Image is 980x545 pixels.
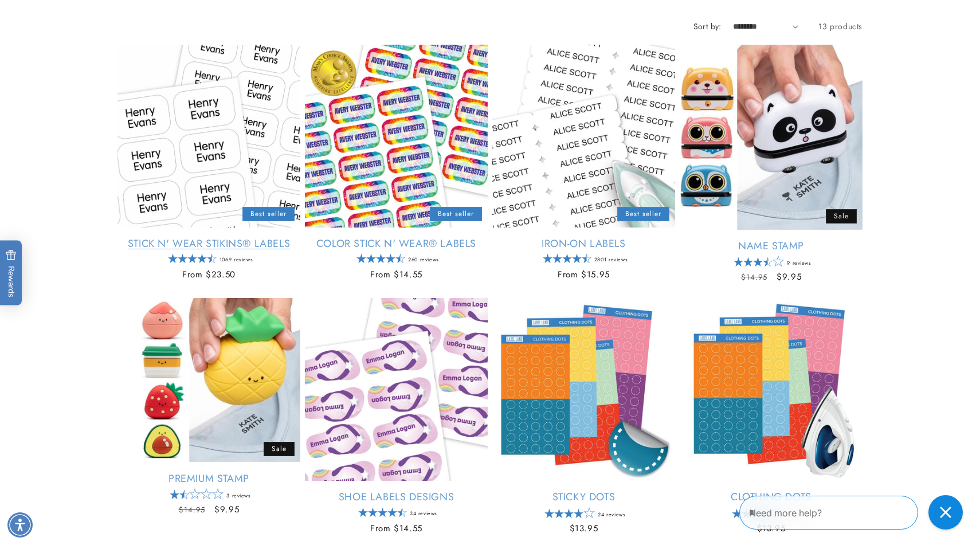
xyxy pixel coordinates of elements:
[818,21,863,32] span: 13 products
[117,237,300,250] a: Stick N' Wear Stikins® Labels
[7,512,33,538] div: Accessibility Menu
[6,249,17,297] span: Rewards
[492,491,675,504] a: Sticky Dots
[693,21,722,32] label: Sort by:
[117,472,300,485] a: Premium Stamp
[680,491,863,504] a: Clothing Dots
[305,491,488,504] a: Shoe Labels Designs
[739,491,969,534] iframe: Gorgias Floating Chat
[680,240,863,253] a: Name Stamp
[9,453,145,488] iframe: Sign Up via Text for Offers
[305,237,488,250] a: Color Stick N' Wear® Labels
[492,237,675,250] a: Iron-On Labels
